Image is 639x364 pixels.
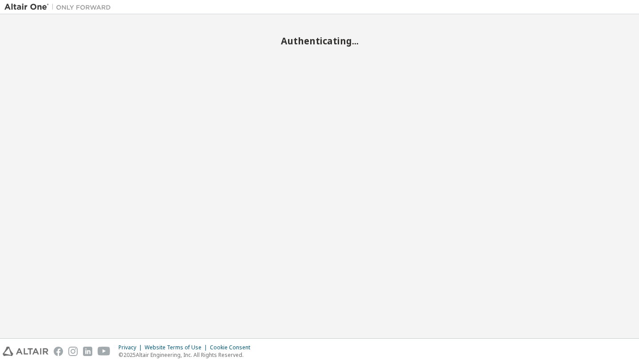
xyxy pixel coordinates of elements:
[83,347,92,356] img: linkedin.svg
[4,35,635,47] h2: Authenticating...
[98,347,110,356] img: youtube.svg
[210,344,256,351] div: Cookie Consent
[54,347,63,356] img: facebook.svg
[145,344,210,351] div: Website Terms of Use
[118,351,256,359] p: © 2025 Altair Engineering, Inc. All Rights Reserved.
[4,3,115,12] img: Altair One
[118,344,145,351] div: Privacy
[68,347,78,356] img: instagram.svg
[3,347,48,356] img: altair_logo.svg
